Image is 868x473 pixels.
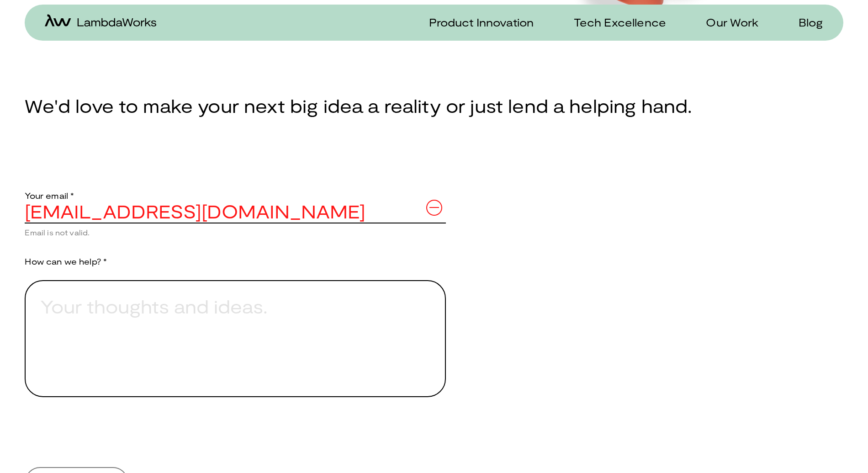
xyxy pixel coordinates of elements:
a: Blog [788,16,823,29]
p: Your email * [25,171,446,201]
a: Our Work [695,16,758,29]
p: How can we help? * [25,237,446,266]
a: home-icon [45,14,156,30]
p: Product Innovation [429,16,534,29]
div: Email is not valid. [25,228,446,237]
p: Our Work [706,16,758,29]
textarea: Provide a brief explanation of how we can assist you. [25,280,446,397]
h4: We'd love to make your next big idea a reality or just lend a helping hand. [25,95,719,117]
input: your@email.com [25,201,446,223]
p: Tech Excellence [574,16,666,29]
p: Blog [799,16,823,29]
a: Tech Excellence [563,16,666,29]
iframe: reCAPTCHA [25,417,164,452]
a: Product Innovation [418,16,534,29]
